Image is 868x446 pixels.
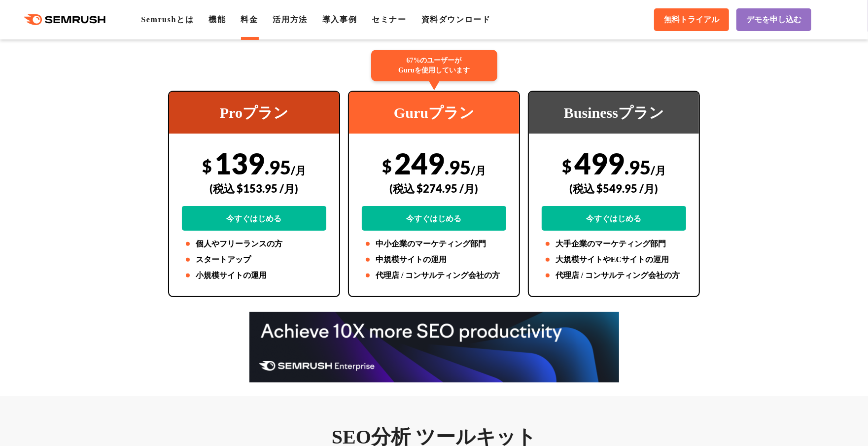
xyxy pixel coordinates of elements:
[542,206,686,231] a: 今すぐはじめる
[349,92,519,134] div: Guruプラン
[542,238,686,250] li: 大手企業のマーケティング部門
[291,164,306,177] span: /月
[625,156,651,178] span: .95
[542,171,686,206] div: (税込 $549.95 /月)
[529,92,699,134] div: Businessプラン
[445,156,471,178] span: .95
[382,156,392,176] span: $
[362,206,506,231] a: 今すぐはじめる
[182,238,326,250] li: 個人やフリーランスの方
[372,15,406,24] a: セミナー
[421,15,491,24] a: 資料ダウンロード
[562,156,572,176] span: $
[664,15,719,25] span: 無料トライアル
[265,156,291,178] span: .95
[169,92,339,134] div: Proプラン
[471,164,486,177] span: /月
[654,8,729,31] a: 無料トライアル
[542,270,686,281] li: 代理店 / コンサルティング会社の方
[208,15,226,24] a: 機能
[362,171,506,206] div: (税込 $274.95 /月)
[362,238,506,250] li: 中小企業のマーケティング部門
[182,206,326,231] a: 今すぐはじめる
[362,146,506,231] div: 249
[182,270,326,281] li: 小規模サイトの運用
[362,254,506,266] li: 中規模サイトの運用
[241,15,258,24] a: 料金
[141,15,194,24] a: Semrushとは
[746,15,801,25] span: デモを申し込む
[542,146,686,231] div: 499
[542,254,686,266] li: 大規模サイトやECサイトの運用
[651,164,666,177] span: /月
[736,8,811,31] a: デモを申し込む
[202,156,212,176] span: $
[182,254,326,266] li: スタートアップ
[371,50,497,81] div: 67%のユーザーが Guruを使用しています
[182,171,326,206] div: (税込 $153.95 /月)
[182,146,326,231] div: 139
[322,15,357,24] a: 導入事例
[273,15,308,24] a: 活用方法
[362,270,506,281] li: 代理店 / コンサルティング会社の方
